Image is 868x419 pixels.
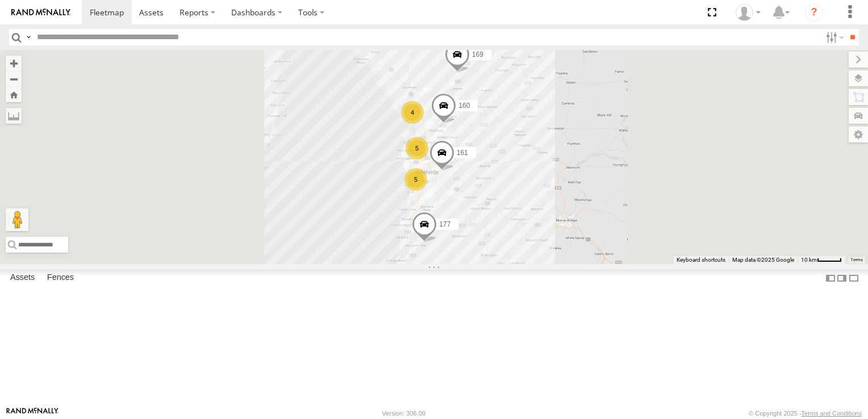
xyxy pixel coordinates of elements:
label: Measure [6,108,22,124]
button: Zoom in [6,56,22,71]
div: 4 [401,101,424,124]
button: Zoom out [6,71,22,87]
div: Version: 306.00 [382,410,425,417]
div: © Copyright 2025 - [749,410,862,417]
a: Terms and Conditions [802,410,862,417]
i: ? [805,3,823,22]
span: Map data ©2025 Google [732,257,794,263]
div: 5 [404,168,427,191]
a: Terms (opens in new tab) [851,257,863,262]
label: Dock Summary Table to the Right [836,270,848,286]
button: Keyboard shortcuts [677,256,725,264]
span: 169 [472,51,483,58]
button: Map Scale: 10 km per 40 pixels [798,256,845,264]
button: Drag Pegman onto the map to open Street View [6,208,28,231]
span: 160 [458,102,470,110]
span: 10 km [801,257,817,263]
label: Map Settings [849,127,868,143]
a: Visit our Website [6,408,59,419]
label: Fences [41,270,80,286]
div: 5 [406,137,428,160]
button: Zoom Home [6,87,22,102]
label: Search Query [24,29,33,45]
label: Search Filter Options [821,29,846,45]
span: 161 [457,149,468,157]
label: Dock Summary Table to the Left [825,270,836,286]
img: rand-logo.svg [11,9,70,16]
label: Hide Summary Table [848,270,859,286]
span: 177 [439,220,450,228]
div: Frank Cope [732,4,765,21]
label: Assets [5,270,40,286]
